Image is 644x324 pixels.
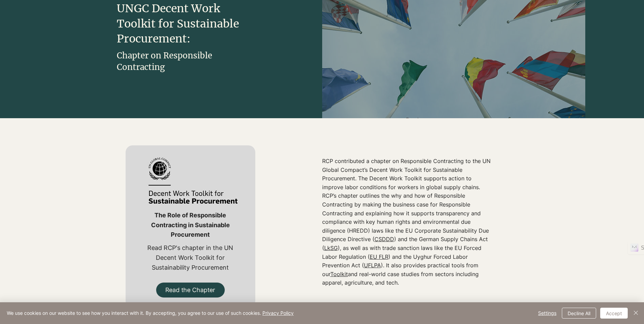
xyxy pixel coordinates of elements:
[370,253,388,260] a: EU FLR
[600,308,628,319] button: Accept
[374,236,394,242] a: CSDDD
[562,308,596,319] button: Decline All
[538,308,556,318] span: Settings
[364,262,381,269] a: UFLPA
[262,310,294,316] a: Privacy Policy
[117,50,212,72] span: Chapter on Responsible Contracting
[330,271,348,277] a: Toolkit
[147,244,233,271] span: Read RCP's chapter in the UN Decent Work Toolkit for Sustainability Procurement
[165,286,215,294] span: Read the Chapter
[324,245,338,251] a: LkSG
[322,157,493,287] p: RCP contributed a chapter on Responsible Contracting to the UN Global Compact’s Decent Work Toolk...
[156,283,225,298] a: Read the Chapter
[632,308,640,319] button: Close
[151,212,230,238] span: The Role of Responsible Contracting in Sustainable Procurement
[7,310,294,316] span: We use cookies on our website to see how you interact with it. By accepting, you agree to our use...
[632,309,640,317] img: Close
[117,2,239,46] span: UNGC Decent Work Toolkit for Sustainable Procurement:
[139,156,242,207] img: UNGC_decent_work_logo_edited.jpg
